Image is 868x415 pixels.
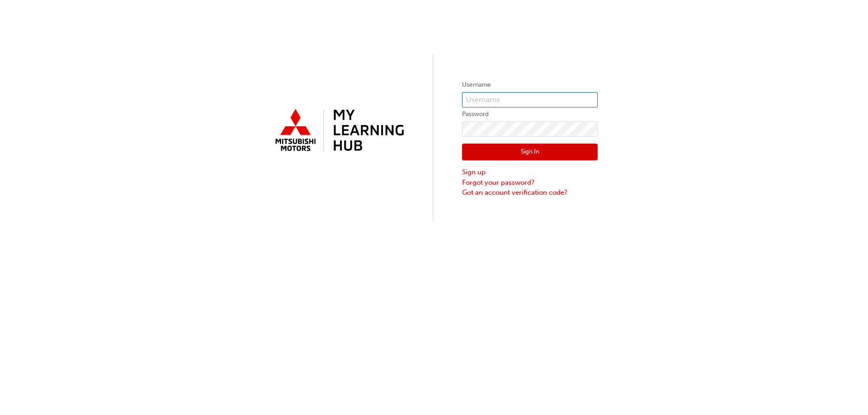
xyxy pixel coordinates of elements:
a: Forgot your password? [462,177,598,188]
img: mmal [270,105,406,157]
label: Password [462,109,598,120]
label: Username [462,79,598,90]
input: Username [462,92,598,107]
a: Got an account verification code? [462,187,598,198]
button: Sign In [462,144,598,161]
a: Sign up [462,167,598,177]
